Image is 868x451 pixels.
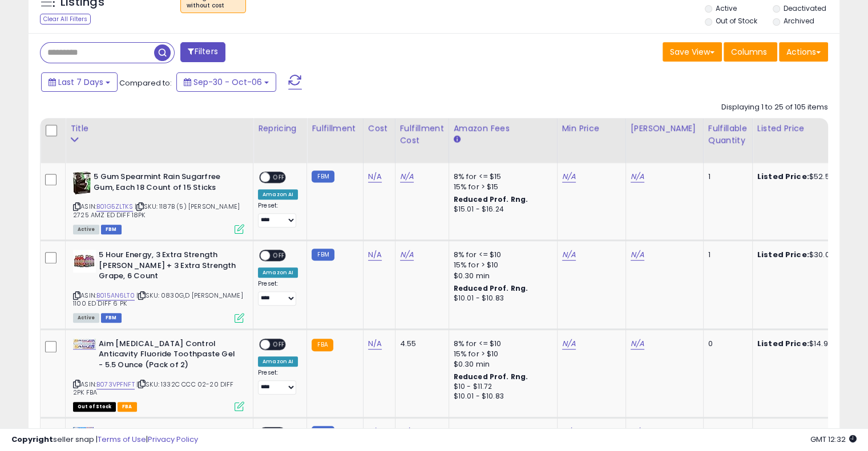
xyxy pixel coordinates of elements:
div: Preset: [258,280,298,306]
div: 0 [708,339,744,349]
div: seller snap | | [11,434,198,445]
a: N/A [368,171,382,182]
span: FBM [101,313,122,323]
a: N/A [368,338,382,350]
div: Preset: [258,369,298,395]
div: $14.90 [757,339,852,349]
a: N/A [631,249,644,261]
span: Last 7 Days [58,76,103,88]
div: 8% for <= $10 [454,339,548,349]
a: N/A [400,171,414,182]
a: B073VPFNFT [96,380,135,389]
div: Displaying 1 to 25 of 105 items [721,102,828,113]
div: 1 [708,172,744,182]
span: 2025-10-14 12:32 GMT [810,434,857,445]
b: Reduced Prof. Rng. [454,372,528,381]
span: | SKU: 0830G,D [PERSON_NAME] 1100 ED DIFF 6 PK [73,291,243,308]
div: Repricing [258,123,302,135]
div: 8% for <= $10 [454,250,548,260]
small: FBM [312,249,334,261]
a: N/A [631,338,644,350]
label: Deactivated [783,3,826,13]
b: Listed Price: [757,249,809,260]
div: $10 - $11.72 [454,382,548,392]
small: FBM [312,170,334,182]
a: N/A [562,171,576,182]
span: | SKU: 1332C CCC 02-20 DIFF 2PK FBA [73,380,234,397]
div: 1 [708,250,744,260]
div: Preset: [258,202,298,227]
span: | SKU: 1187B (5) [PERSON_NAME] 2725 AMZ ED DIFF 18PK [73,202,240,219]
span: Sep-30 - Oct-06 [193,76,262,88]
span: OFF [270,173,288,182]
div: Listed Price [757,123,856,135]
div: Fulfillment Cost [400,123,444,147]
div: Min Price [562,123,621,135]
div: $0.30 min [454,359,548,369]
div: Amazon AI [258,267,298,278]
div: $10.01 - $10.83 [454,294,548,303]
div: Amazon Fees [454,123,552,135]
span: FBA [118,402,137,412]
div: 4.55 [400,339,440,349]
a: N/A [400,249,414,261]
div: Cost [368,123,390,135]
a: B01G5ZLTKS [96,202,133,212]
b: Reduced Prof. Rng. [454,194,528,204]
div: Clear All Filters [40,14,91,25]
div: $15.01 - $16.24 [454,205,548,214]
b: Listed Price: [757,338,809,349]
a: N/A [562,338,576,350]
div: $30.00 [757,250,852,260]
span: OFF [270,251,288,261]
span: Columns [731,46,767,58]
button: Actions [779,42,828,62]
span: All listings currently available for purchase on Amazon [73,225,99,234]
div: [PERSON_NAME] [631,123,699,135]
button: Filters [180,42,225,62]
span: All listings currently available for purchase on Amazon [73,313,99,323]
div: ASIN: [73,250,244,322]
label: Archived [783,16,814,26]
div: $10.01 - $10.83 [454,392,548,401]
b: 5 Hour Energy, 3 Extra Strength [PERSON_NAME] + 3 Extra Strength Grape, 6 Count [99,250,237,285]
small: Amazon Fees. [454,135,461,145]
div: Fulfillment [312,123,358,135]
button: Columns [724,42,777,62]
button: Sep-30 - Oct-06 [176,72,276,92]
div: ASIN: [73,339,244,411]
button: Save View [663,42,722,62]
span: All listings that are currently out of stock and unavailable for purchase on Amazon [73,402,116,412]
label: Out of Stock [716,16,757,26]
label: Active [716,3,737,13]
a: B015AN6LT0 [96,291,135,300]
small: FBA [312,339,333,351]
b: 5 Gum Spearmint Rain Sugarfree Gum, Each 18 Count of 15 Sticks [94,172,232,196]
div: 15% for > $15 [454,182,548,192]
a: N/A [631,171,644,182]
div: Fulfillable Quantity [708,123,748,147]
b: Listed Price: [757,171,809,182]
a: Privacy Policy [148,434,198,445]
img: 41wD431qnHL._SL40_.jpg [73,339,96,349]
span: OFF [270,339,288,349]
span: Compared to: [119,78,172,88]
img: 51EpQ6fiuxL._SL40_.jpg [73,250,96,273]
a: N/A [562,249,576,261]
span: FBM [101,225,122,234]
div: Title [70,123,248,135]
a: Terms of Use [98,434,146,445]
div: Amazon AI [258,189,298,200]
div: 15% for > $10 [454,260,548,270]
div: 15% for > $10 [454,349,548,359]
b: Reduced Prof. Rng. [454,283,528,293]
div: without cost [187,2,240,10]
button: Last 7 Days [41,72,118,92]
b: Aim [MEDICAL_DATA] Control Anticavity Fluoride Toothpaste Gel - 5.5 Ounce (Pack of 2) [99,339,237,373]
div: $0.30 min [454,271,548,281]
div: ASIN: [73,172,244,233]
div: $52.50 [757,172,852,182]
a: N/A [368,249,382,261]
img: 51omjPMMR0L._SL40_.jpg [73,172,91,194]
strong: Copyright [11,434,53,445]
